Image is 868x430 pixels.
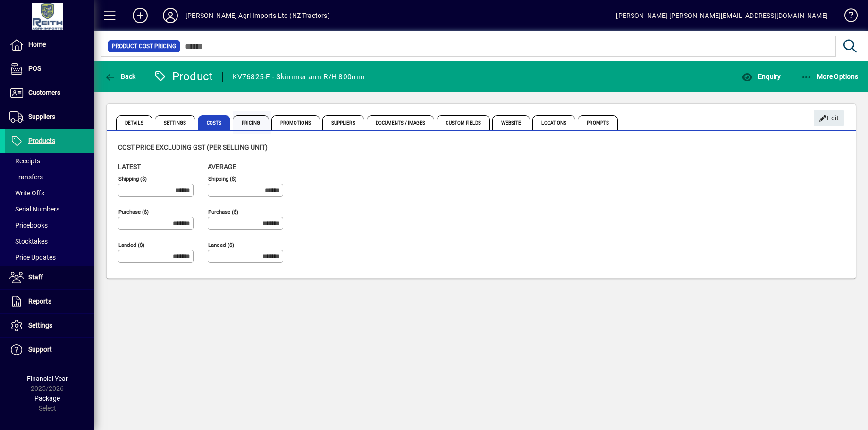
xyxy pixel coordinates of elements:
div: Product [153,69,213,84]
a: Settings [5,314,94,337]
a: Transfers [5,169,94,185]
a: Pricebooks [5,217,94,233]
a: Knowledge Base [837,2,856,33]
button: Enquiry [739,68,783,85]
mat-label: Purchase ($) [118,209,149,215]
mat-label: Purchase ($) [208,209,238,215]
mat-label: Shipping ($) [118,176,147,182]
a: Reports [5,290,94,313]
app-page-header-button: Back [94,68,146,85]
a: Staff [5,266,94,289]
span: Suppliers [322,115,364,130]
span: POS [28,65,41,72]
span: Receipts [9,157,40,165]
span: Staff [28,273,43,281]
span: Financial Year [27,375,68,382]
span: Home [28,41,46,48]
span: Products [28,137,55,144]
span: Cost price excluding GST (per selling unit) [118,143,268,151]
button: Add [125,7,155,24]
a: Serial Numbers [5,201,94,217]
span: Support [28,346,52,353]
mat-label: Shipping ($) [208,176,236,182]
a: Stocktakes [5,233,94,249]
span: Customers [28,89,60,96]
span: Custom Fields [437,115,489,130]
a: Customers [5,81,94,105]
span: More Options [801,73,859,80]
button: Profile [155,7,185,24]
span: Back [104,73,136,80]
span: Details [116,115,152,130]
span: Reports [28,297,51,305]
span: Price Updates [9,253,56,261]
span: Latest [118,163,141,170]
span: Promotions [271,115,320,130]
button: Edit [814,110,844,126]
span: Locations [532,115,575,130]
a: Home [5,33,94,57]
div: [PERSON_NAME] Agri-Imports Ltd (NZ Tractors) [185,8,330,23]
a: POS [5,57,94,81]
a: Support [5,338,94,362]
span: Pricing [233,115,269,130]
span: Documents / Images [367,115,435,130]
span: Edit [819,110,839,126]
span: Product Cost Pricing [112,42,176,51]
a: Receipts [5,153,94,169]
span: Costs [198,115,231,130]
span: Write Offs [9,189,44,197]
button: More Options [799,68,861,85]
mat-label: Landed ($) [208,242,234,248]
span: Pricebooks [9,221,48,229]
a: Price Updates [5,249,94,265]
span: Suppliers [28,113,55,120]
a: Suppliers [5,105,94,129]
a: Write Offs [5,185,94,201]
span: Transfers [9,173,43,181]
div: KV76825-F - Skimmer arm R/H 800mm [232,69,365,84]
span: Package [34,395,60,402]
div: [PERSON_NAME] [PERSON_NAME][EMAIL_ADDRESS][DOMAIN_NAME] [616,8,828,23]
mat-label: Landed ($) [118,242,144,248]
span: Settings [155,115,195,130]
span: Prompts [578,115,618,130]
span: Settings [28,321,52,329]
span: Website [492,115,531,130]
button: Back [102,68,138,85]
span: Average [208,163,236,170]
span: Enquiry [742,73,781,80]
span: Stocktakes [9,237,48,245]
span: Serial Numbers [9,205,59,213]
